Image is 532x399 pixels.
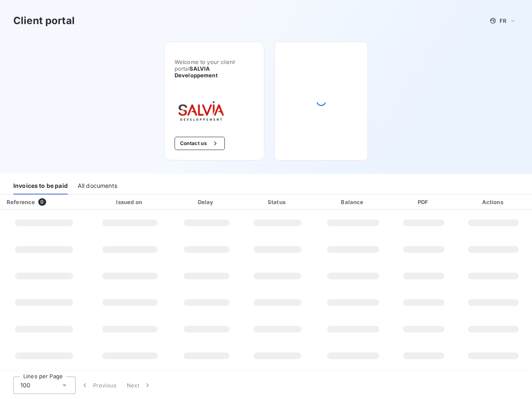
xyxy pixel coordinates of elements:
[175,99,228,123] img: Company logo
[500,17,506,24] span: FR
[175,137,225,150] button: Contact us
[76,377,122,394] button: Previous
[243,198,312,206] div: Status
[175,59,254,79] span: Welcome to your client portal
[20,381,30,389] span: 100
[456,198,530,206] div: Actions
[122,377,157,394] button: Next
[13,13,75,28] h3: Client portal
[13,177,68,195] div: Invoices to be paid
[90,198,170,206] div: Issued on
[394,198,453,206] div: PDF
[78,177,117,195] div: All documents
[315,198,391,206] div: Balance
[7,199,35,205] div: Reference
[175,65,218,79] span: SALVIA Developpement
[173,198,239,206] div: Delay
[38,198,46,206] span: 0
